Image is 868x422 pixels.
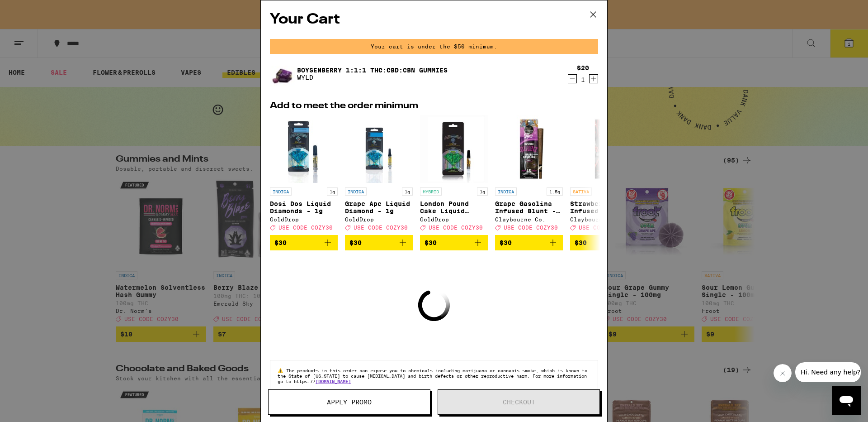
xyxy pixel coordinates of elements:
[570,115,638,183] img: Claybourne Co. - Strawberry Cough Infused Blunt - 1.5g
[495,115,563,183] img: Claybourne Co. - Grape Gasolina Infused Blunt - 1.5g
[270,200,338,215] p: Dosi Dos Liquid Diamonds - 1g
[570,235,638,250] button: Add to bag
[577,64,589,72] div: $20
[278,368,286,373] span: ⚠️
[420,115,488,183] img: GoldDrop - London Pound Cake Liquid Diamond - 1g
[577,76,589,83] div: 1
[438,389,600,415] button: Checkout
[327,187,338,196] p: 1g
[297,67,448,74] a: Boysenberry 1:1:1 THC:CBD:CBN Gummies
[354,225,408,230] span: USE CODE COZY30
[575,239,587,246] span: $30
[268,389,430,415] button: Apply Promo
[270,39,598,54] div: Your cart is under the $50 minimum.
[420,187,442,196] p: HYBRID
[774,364,792,382] iframe: Close message
[429,225,483,230] span: USE CODE COZY30
[270,115,338,235] a: Open page for Dosi Dos Liquid Diamonds - 1g from GoldDrop
[495,216,563,222] div: Claybourne Co.
[345,115,413,235] a: Open page for Grape Ape Liquid Diamond - 1g from GoldDrop
[420,235,488,250] button: Add to bag
[500,239,512,246] span: $30
[477,187,488,196] p: 1g
[345,200,413,215] p: Grape Ape Liquid Diamond - 1g
[579,225,633,230] span: USE CODE COZY30
[570,216,638,222] div: Claybourne Co.
[503,399,535,405] span: Checkout
[589,74,598,83] button: Increment
[345,235,413,250] button: Add to bag
[270,101,598,110] h2: Add to meet the order minimum
[278,225,333,230] span: USE CODE COZY30
[570,187,592,196] p: SATIVA
[420,115,488,235] a: Open page for London Pound Cake Liquid Diamond - 1g from GoldDrop
[270,10,598,30] h2: Your Cart
[349,239,362,246] span: $30
[345,216,413,222] div: GoldDrop
[402,187,413,196] p: 1g
[278,368,587,384] span: The products in this order can expose you to chemicals including marijuana or cannabis smoke, whi...
[345,187,367,196] p: INDICA
[495,115,563,235] a: Open page for Grape Gasolina Infused Blunt - 1.5g from Claybourne Co.
[568,74,577,83] button: Decrement
[420,216,488,222] div: GoldDrop
[495,187,517,196] p: INDICA
[425,239,437,246] span: $30
[270,235,338,250] button: Add to bag
[832,386,861,415] iframe: Button to launch messaging window
[270,56,295,91] img: Boysenberry 1:1:1 THC:CBD:CBN Gummies
[570,115,638,235] a: Open page for Strawberry Cough Infused Blunt - 1.5g from Claybourne Co.
[327,399,372,405] span: Apply Promo
[504,225,558,230] span: USE CODE COZY30
[795,362,861,382] iframe: Message from company
[316,379,351,384] a: [DOMAIN_NAME]
[420,200,488,215] p: London Pound Cake Liquid Diamond - 1g
[547,187,563,196] p: 1.5g
[570,200,638,215] p: Strawberry Cough Infused Blunt - 1.5g
[274,239,287,246] span: $30
[272,115,336,183] img: GoldDrop - Dosi Dos Liquid Diamonds - 1g
[270,216,338,222] div: GoldDrop
[495,200,563,215] p: Grape Gasolina Infused Blunt - 1.5g
[495,235,563,250] button: Add to bag
[352,115,406,183] img: GoldDrop - Grape Ape Liquid Diamond - 1g
[297,74,448,81] p: WYLD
